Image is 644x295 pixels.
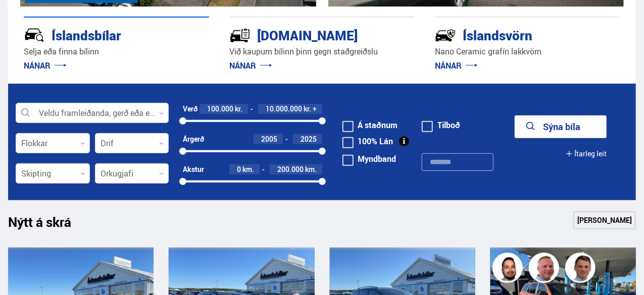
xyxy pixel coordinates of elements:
[8,4,38,34] button: Opna LiveChat spjallviðmót
[235,105,243,113] span: kr.
[243,165,255,173] span: km.
[183,105,197,113] div: Verð
[24,46,209,57] p: Selja eða finna bílinn
[262,134,278,144] span: 2005
[515,115,607,138] button: Sýna bíla
[435,26,584,43] div: Íslandsvörn
[229,25,251,46] img: tr5P-W3DuiFaO7aO.svg
[567,254,597,284] img: FbJEzSuNWCJXmdc-.webp
[573,211,636,229] a: [PERSON_NAME]
[304,105,312,113] span: kr.
[530,254,561,284] img: siFngHWaQ9KaOqBr.png
[183,165,204,173] div: Akstur
[494,254,524,284] img: nhp88E3Fdnt1Opn2.png
[342,137,393,145] label: 100% Lán
[306,165,317,173] span: km.
[342,121,398,129] label: Á staðnum
[24,25,45,46] img: JRvxyua_JYH6wB4c.svg
[183,135,204,143] div: Árgerð
[422,121,460,129] label: Tilboð
[278,164,304,174] span: 200.000
[266,104,303,113] span: 10.000.000
[24,60,67,71] a: NÁNAR
[237,164,241,174] span: 0
[229,26,379,43] div: [DOMAIN_NAME]
[435,25,456,46] img: -Svtn6bYgwAsiwNX.svg
[342,155,397,163] label: Myndband
[208,104,234,113] span: 100.000
[229,46,415,57] p: Við kaupum bílinn þinn gegn staðgreiðslu
[313,105,317,113] span: +
[566,143,607,165] button: Ítarleg leit
[24,26,173,43] div: Íslandsbílar
[435,46,620,57] p: Nano Ceramic grafín lakkvörn
[435,60,478,71] a: NÁNAR
[301,134,317,144] span: 2025
[8,214,89,235] h1: Nýtt á skrá
[229,60,272,71] a: NÁNAR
